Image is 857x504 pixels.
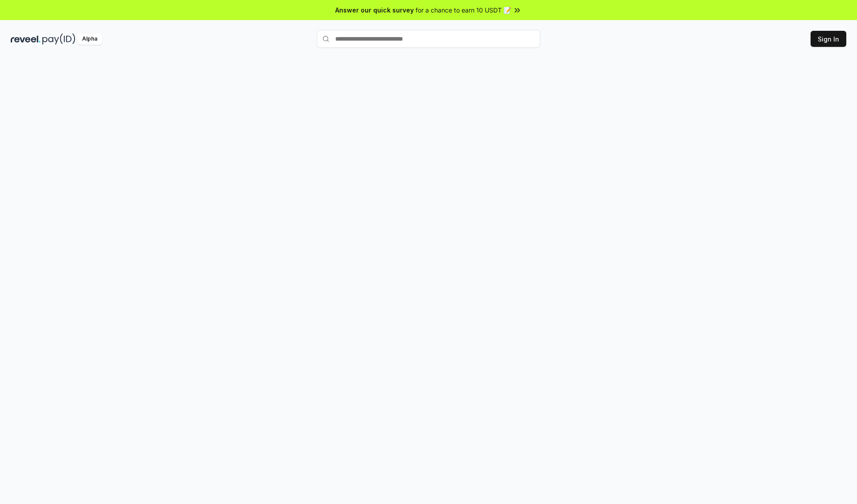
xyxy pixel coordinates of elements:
span: for a chance to earn 10 USDT 📝 [416,5,511,15]
div: Alpha [77,33,102,45]
img: reveel_dark [11,33,41,45]
button: Sign In [811,31,846,47]
img: pay_id [42,33,75,45]
span: Answer our quick survey [335,5,414,15]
